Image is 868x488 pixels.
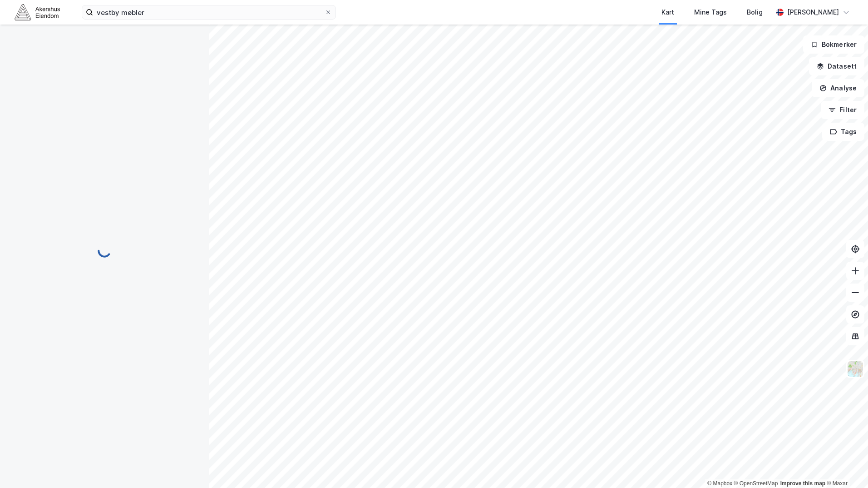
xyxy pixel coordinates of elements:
a: Improve this map [780,480,825,487]
button: Analyse [812,79,864,97]
img: Z [847,360,864,378]
button: Bokmerker [803,35,864,54]
button: Tags [822,123,864,141]
button: Filter [821,101,864,119]
iframe: Chat Widget [823,444,868,488]
a: Mapbox [707,480,732,487]
img: spinner.a6d8c91a73a9ac5275cf975e30b51cfb.svg [97,244,112,258]
div: Kontrollprogram for chat [823,444,868,488]
input: Søk på adresse, matrikkel, gårdeiere, leietakere eller personer [93,5,325,19]
img: akershus-eiendom-logo.9091f326c980b4bce74ccdd9f866810c.svg [15,4,60,20]
div: Bolig [747,7,763,18]
button: Datasett [809,57,864,75]
div: Kart [661,7,674,18]
div: [PERSON_NAME] [787,7,839,18]
a: OpenStreetMap [734,480,778,487]
div: Mine Tags [694,7,727,18]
